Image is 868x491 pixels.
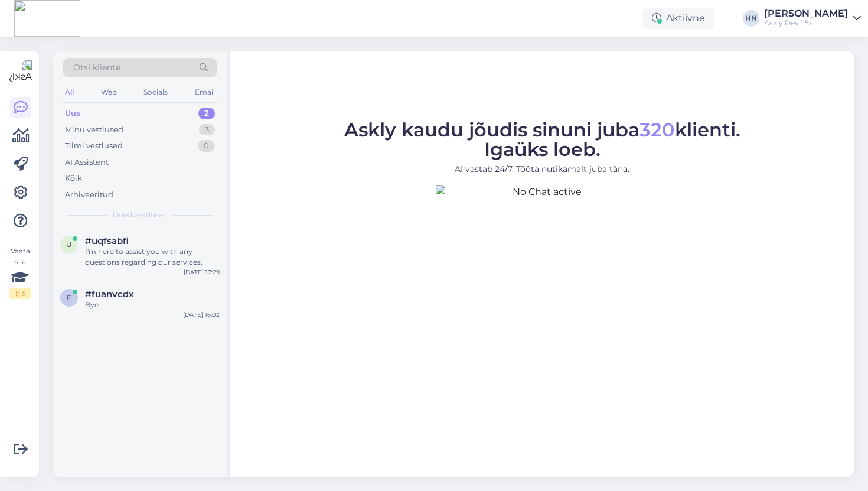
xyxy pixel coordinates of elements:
[141,84,170,100] div: Socials
[192,84,217,100] div: Email
[764,18,848,28] div: Askly Dev 1.5a
[198,140,215,152] div: 0
[199,124,215,136] div: 3
[65,157,109,168] div: AI Assistent
[63,84,76,100] div: All
[764,9,861,28] a: [PERSON_NAME]Askly Dev 1.5a
[65,124,123,136] div: Minu vestlused
[642,8,714,29] div: Aktiivne
[65,189,113,201] div: Arhiveeritud
[198,108,215,119] div: 2
[67,293,71,302] span: f
[436,185,648,398] img: No Chat active
[344,118,740,161] span: Askly kaudu jõudis sinuni juba klienti. Igaüks loeb.
[65,108,80,119] div: Uus
[113,210,168,220] span: Uued vestlused
[344,163,740,175] p: AI vastab 24/7. Tööta nutikamalt juba täna.
[639,118,675,141] span: 320
[9,246,31,299] div: Vaata siia
[85,300,220,310] div: Bye
[65,173,82,184] div: Kõik
[85,246,220,268] div: I'm here to assist you with any questions regarding our services.
[66,240,72,249] span: u
[73,61,120,74] span: Otsi kliente
[65,140,123,152] div: Tiimi vestlused
[183,310,220,319] div: [DATE] 16:02
[184,268,220,277] div: [DATE] 17:29
[9,288,31,299] div: 1 / 3
[764,9,848,18] div: [PERSON_NAME]
[9,60,32,83] img: Askly Logo
[99,84,119,100] div: Web
[743,10,759,27] div: HN
[85,289,134,300] span: #fuanvcdx
[85,236,129,246] span: #uqfsabfi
